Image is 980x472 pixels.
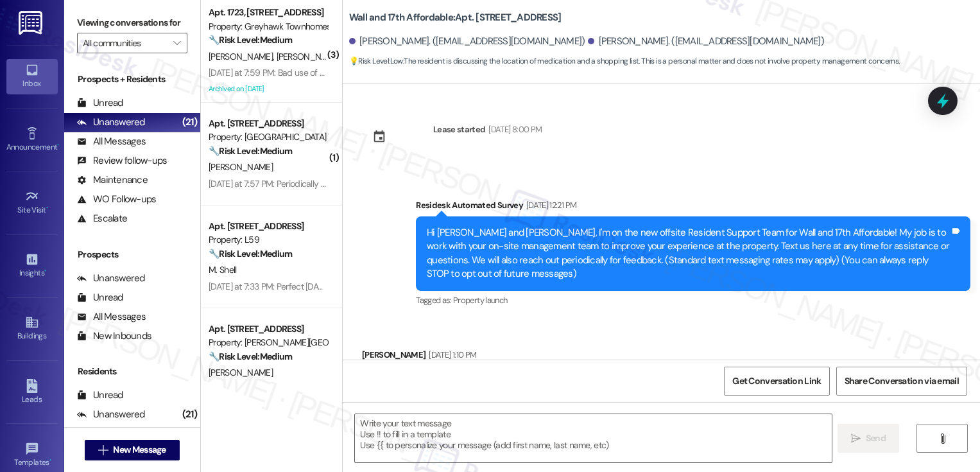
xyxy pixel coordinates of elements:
div: [PERSON_NAME]. ([EMAIL_ADDRESS][DOMAIN_NAME]) [588,35,824,48]
div: (21) [179,405,200,424]
span: Property launch [453,295,507,306]
strong: 🔧 Risk Level: Medium [209,34,292,46]
div: Property: Greyhawk Townhomes [209,20,327,33]
strong: 💡 Risk Level: Low [349,56,403,66]
button: Get Conversation Link [724,367,829,396]
div: Unread [77,96,123,110]
i:  [98,445,108,455]
input: All communities [83,33,167,53]
span: : The resident is discussing the location of medication and a shopping list. This is a personal m... [349,55,900,68]
div: Property: L59 [209,233,327,247]
div: Property: [GEOGRAPHIC_DATA] Townhomes [209,130,327,144]
button: Send [838,424,900,453]
div: Maintenance [77,173,148,187]
div: Unanswered [77,116,145,129]
span: [PERSON_NAME] [209,367,273,378]
div: WO Follow-ups [77,193,156,206]
div: Unanswered [77,408,145,421]
div: New Inbounds [77,329,151,343]
div: Unanswered [77,272,145,285]
div: Archived on [DATE] [207,81,329,97]
strong: 🔧 Risk Level: Medium [209,248,292,259]
div: [DATE] 12:21 PM [523,198,576,212]
div: Property: [PERSON_NAME][GEOGRAPHIC_DATA] [209,336,327,349]
div: [PERSON_NAME] [362,348,476,366]
div: (21) [179,112,200,132]
div: Apt. 1723, [STREET_ADDRESS] [209,6,327,19]
button: Share Conversation via email [836,367,967,396]
span: New Message [113,443,166,457]
span: [PERSON_NAME] [276,51,340,62]
div: Prospects + Residents [64,73,200,86]
span: • [44,267,46,275]
span: [PERSON_NAME] [209,51,277,62]
a: Insights • [6,249,58,283]
div: Residents [64,365,200,378]
div: Residesk Automated Survey [416,198,970,216]
div: Hi [PERSON_NAME] and [PERSON_NAME], I'm on the new offsite Resident Support Team for Wall and 17t... [427,226,950,281]
div: [DATE] at 7:59 PM: Bad use of the emergency off button or something like that [209,67,497,78]
span: Share Conversation via email [845,374,959,388]
div: Prospects [64,248,200,261]
div: Escalate [77,212,127,225]
div: Unread [77,389,123,402]
div: Unread [77,291,123,304]
span: [PERSON_NAME] [209,161,273,173]
a: Leads [6,375,58,410]
span: Get Conversation Link [732,374,821,388]
a: Inbox [6,59,58,94]
span: • [49,456,51,465]
div: All Messages [77,310,146,324]
div: [DATE] at 7:33 PM: Perfect [DATE] or this week just to know [209,281,423,292]
a: Buildings [6,311,58,346]
span: • [57,141,59,150]
div: All Messages [77,135,146,148]
div: [PERSON_NAME]. ([EMAIL_ADDRESS][DOMAIN_NAME]) [349,35,585,48]
label: Viewing conversations for [77,13,187,33]
div: [DATE] 1:10 PM [426,348,476,362]
i:  [851,433,861,444]
div: Apt. [STREET_ADDRESS] [209,220,327,233]
strong: 🔧 Risk Level: Medium [209,351,292,362]
div: Lease started [433,123,486,136]
div: Tagged as: [416,291,970,310]
span: • [46,204,48,213]
div: Apt. [STREET_ADDRESS] [209,117,327,130]
div: Apt. [STREET_ADDRESS] [209,322,327,336]
strong: 🔧 Risk Level: Medium [209,145,292,157]
div: Review follow-ups [77,154,167,168]
a: Site Visit • [6,186,58,220]
div: [DATE] at 7:57 PM: Periodically the WiFi will slow down or almost stop working but during the eve... [209,178,755,189]
i:  [173,38,180,48]
b: Wall and 17th Affordable: Apt. [STREET_ADDRESS] [349,11,562,24]
i:  [938,433,947,444]
img: ResiDesk Logo [19,11,45,35]
span: Send [866,432,886,445]
button: New Message [85,440,180,460]
div: [DATE] 8:00 PM [485,123,542,136]
span: M. Shell [209,264,236,275]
